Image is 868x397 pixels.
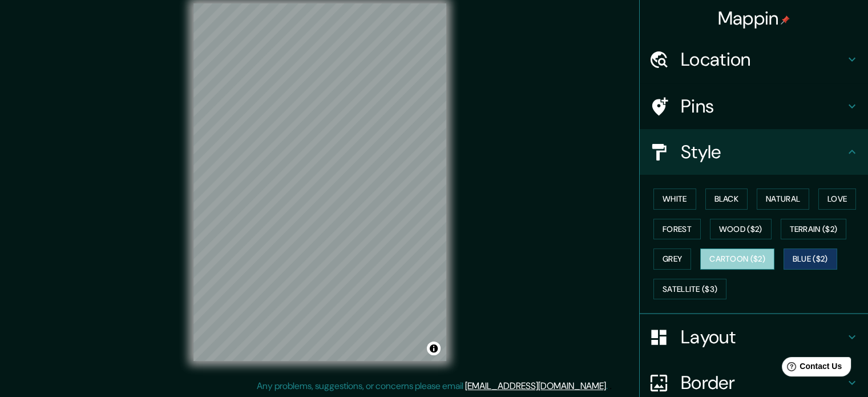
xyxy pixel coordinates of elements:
h4: Mappin [718,7,790,30]
button: Natural [757,189,809,210]
p: Any problems, suggestions, or concerns please email . [257,379,608,393]
button: Forest [653,219,701,240]
h4: Layout [681,326,845,348]
h4: Location [681,48,845,71]
button: Toggle attribution [427,342,441,355]
a: [EMAIL_ADDRESS][DOMAIN_NAME] [465,380,606,392]
button: Satellite ($3) [653,279,726,300]
div: Layout [640,314,868,360]
div: Style [640,129,868,175]
canvas: Map [193,3,446,361]
button: Wood ($2) [710,219,772,240]
img: pin-icon.png [781,15,790,25]
div: Location [640,37,868,82]
button: Blue ($2) [784,248,837,270]
button: Grey [653,248,691,270]
div: . [608,379,609,393]
button: Terrain ($2) [781,219,847,240]
button: Love [818,189,856,210]
div: Pins [640,83,868,129]
h4: Border [681,371,845,394]
button: Black [705,189,748,210]
h4: Pins [681,95,845,118]
div: . [609,379,612,393]
button: White [653,189,696,210]
h4: Style [681,141,845,163]
iframe: Help widget launcher [766,352,855,384]
button: Cartoon ($2) [700,248,774,270]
